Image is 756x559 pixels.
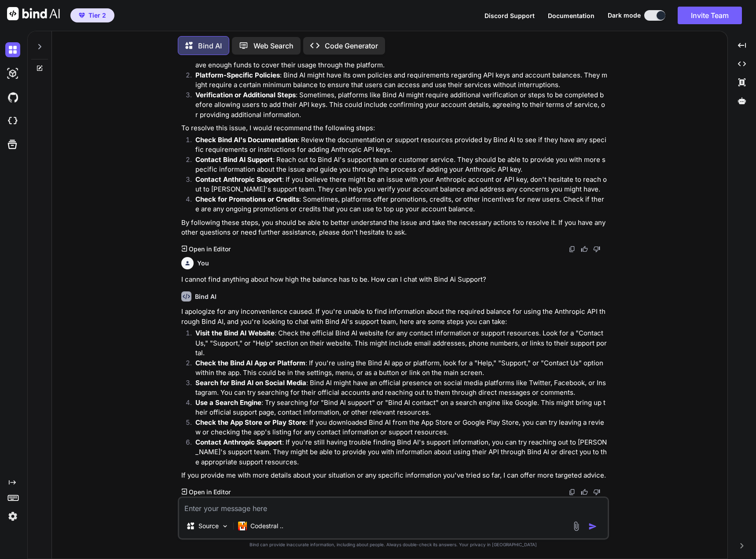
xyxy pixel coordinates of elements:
[195,359,305,367] strong: Check the Bind AI App or Platform
[195,418,607,438] p: : If you downloaded Bind AI from the App Store or Google Play Store, you can try leaving a review...
[195,175,607,195] p: : If you believe there might be an issue with your Anthropic account or API key, don't hesitate t...
[195,379,306,387] strong: Search for Bind AI on Social Media
[569,489,576,496] img: copy
[195,71,280,79] strong: Platform-Specific Policies
[195,175,282,184] strong: Contact Anthropic Support
[484,12,535,19] span: Discord Support
[88,11,106,20] span: Tier 2
[189,245,231,254] p: Open in Editor
[195,195,299,203] strong: Check for Promotions or Credits
[238,522,247,530] img: Codestral 25.01
[70,8,114,22] button: premiumTier 2
[189,488,231,496] p: Open in Editor
[195,195,607,214] p: : Sometimes, platforms offer promotions, credits, or other incentives for new users. Check if the...
[195,438,607,467] p: : If you're still having trouble finding Bind AI's support information, you can try reaching out ...
[250,522,283,530] p: Codestral ..
[5,66,20,81] img: darkAi-studio
[548,11,595,20] button: Documentation
[178,541,609,548] p: Bind can provide inaccurate information, including about people. Always double-check its answers....
[5,42,20,57] img: darkChat
[195,155,273,164] strong: Contact Bind AI Support
[79,13,85,18] img: premium
[195,418,306,427] strong: Check the App Store or Play Store
[181,307,607,327] p: I apologize for any inconvenience caused. If you're unable to find information about the required...
[221,522,229,530] img: Pick Models
[593,246,600,253] img: dislike
[195,155,607,175] p: : Reach out to Bind AI's support team or customer service. They should be able to provide you wit...
[195,438,282,446] strong: Contact Anthropic Support
[195,135,607,155] p: : Review the documentation or support resources provided by Bind AI to see if they have any speci...
[195,328,607,358] p: : Check the official Bind AI website for any contact information or support resources. Look for a...
[195,91,296,99] strong: Verification or Additional Steps
[588,522,597,531] img: icon
[181,471,607,481] p: If you provide me with more details about your situation or any specific information you've tried...
[253,40,294,51] p: Web Search
[571,521,581,531] img: attachment
[195,398,261,407] strong: Use a Search Engine
[569,246,576,253] img: copy
[195,136,297,144] strong: Check Bind AI's Documentation
[678,7,742,24] button: Invite Team
[7,7,60,20] img: Bind AI
[195,329,275,337] strong: Visit the Bind AI Website
[198,522,219,530] p: Source
[195,378,607,398] p: : Bind AI might have an official presence on social media platforms like Twitter, Facebook, or In...
[325,40,378,51] p: Code Generator
[593,489,600,496] img: dislike
[581,246,588,253] img: like
[581,489,588,496] img: like
[195,398,607,418] p: : Try searching for "Bind AI support" or "Bind AI contact" on a search engine like Google. This m...
[484,11,535,20] button: Discord Support
[197,259,209,268] h6: You
[181,218,607,238] p: By following these steps, you should be able to better understand the issue and take the necessar...
[5,90,20,105] img: githubDark
[548,12,595,19] span: Documentation
[195,90,607,120] p: : Sometimes, platforms like Bind AI might require additional verification or steps to be complete...
[195,292,217,301] h6: Bind AI
[5,114,20,129] img: cloudideIcon
[181,275,607,285] p: I cannot find anything about how high the balance has to be. How can I chat with Bind Ai Support?
[195,358,607,378] p: : If you're using the Bind AI app or platform, look for a "Help," "Support," or "Contact Us" opti...
[5,509,20,524] img: settings
[198,40,222,51] p: Bind AI
[608,11,641,20] span: Dark mode
[181,123,607,133] p: To resolve this issue, I would recommend the following steps:
[195,70,607,90] p: : Bind AI might have its own policies and requirements regarding API keys and account balances. T...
